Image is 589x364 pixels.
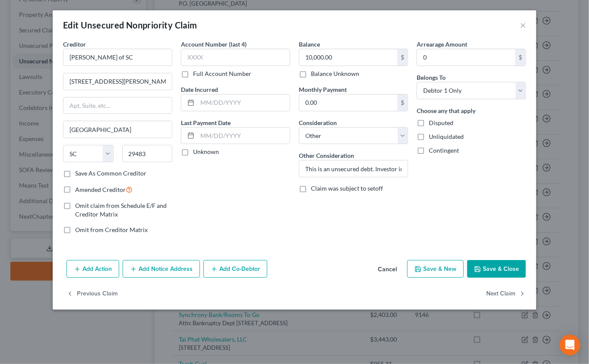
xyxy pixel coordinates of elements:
[193,69,251,78] label: Full Account Number
[371,261,404,278] button: Cancel
[299,94,397,111] input: 0.00
[299,40,320,49] label: Balance
[299,49,397,66] input: 0.00
[197,94,290,111] input: MM/DD/YYYY
[75,186,126,193] span: Amended Creditor
[397,94,408,111] div: $
[75,226,148,233] span: Omit from Creditor Matrix
[75,202,167,218] span: Omit claim from Schedule E/F and Creditor Matrix
[63,49,172,66] input: Search creditor by name...
[63,121,172,138] input: Enter city...
[123,260,200,278] button: Add Notice Address
[515,49,526,66] div: $
[181,85,218,94] label: Date Incurred
[417,106,475,115] label: Choose any that apply
[299,118,337,127] label: Consideration
[397,49,408,66] div: $
[417,40,467,49] label: Arrearage Amount
[75,169,146,178] label: Save As Common Creditor
[417,49,515,66] input: 0.00
[311,185,383,192] span: Claim was subject to setoff
[203,260,267,278] button: Add Co-Debtor
[197,128,290,144] input: MM/DD/YYYY
[193,147,219,156] label: Unknown
[181,118,231,127] label: Last Payment Date
[299,151,354,160] label: Other Consideration
[407,260,464,278] button: Save & New
[429,119,453,126] span: Disputed
[560,335,580,355] div: Open Intercom Messenger
[66,285,118,303] button: Previous Claim
[63,41,86,48] span: Creditor
[299,160,408,177] input: Specify...
[181,49,290,66] input: XXXX
[181,40,247,49] label: Account Number (last 4)
[122,145,173,162] input: Enter zip...
[429,133,464,140] span: Unliquidated
[63,73,172,90] input: Enter address...
[63,97,172,114] input: Apt, Suite, etc...
[66,260,119,278] button: Add Action
[429,147,459,154] span: Contingent
[467,260,526,278] button: Save & Close
[486,285,526,303] button: Next Claim
[417,74,446,81] span: Belongs To
[520,20,526,30] button: ×
[63,19,197,31] div: Edit Unsecured Nonpriority Claim
[299,85,347,94] label: Monthly Payment
[311,69,359,78] label: Balance Unknown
